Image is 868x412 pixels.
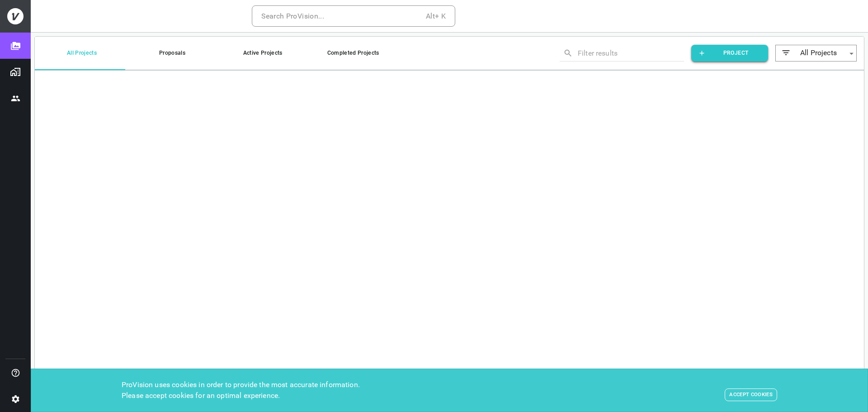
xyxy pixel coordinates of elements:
[426,10,446,23] div: + K
[122,390,360,401] div: Please accept cookies for an optimal experience.
[691,45,768,62] button: Project
[122,379,360,390] div: ProVision uses cookies in order to provide the most accurate information.
[10,66,21,77] img: Organizations page icon
[261,10,324,23] div: Search ProVision...
[125,36,216,70] button: Proposals
[792,48,845,58] span: All Projects
[35,36,125,70] button: All Projects
[306,36,396,70] button: Completed Projects
[578,46,671,60] input: Filter results
[252,5,455,27] button: Search ProVision...Alt+ K
[426,10,435,23] span: Alt
[216,36,306,70] button: Active Projects
[725,388,777,401] button: Accept Cookies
